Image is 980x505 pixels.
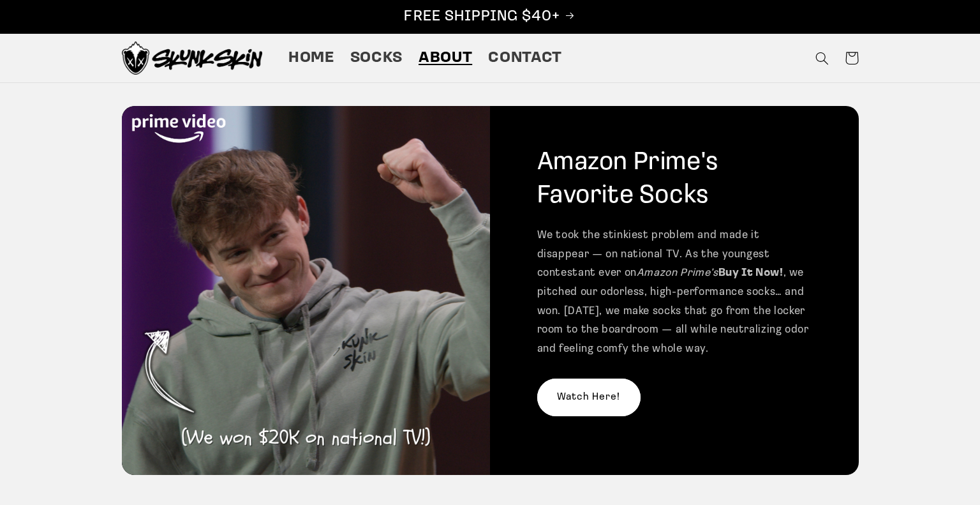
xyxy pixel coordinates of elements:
[537,379,641,416] a: Watch Here!
[280,40,342,76] a: Home
[488,49,561,68] span: Contact
[342,40,410,76] a: Socks
[288,49,334,68] span: Home
[350,49,403,68] span: Socks
[718,268,783,278] strong: Buy It Now!
[537,146,812,213] h2: Amazon Prime's Favorite Socks
[419,49,472,68] span: About
[13,7,967,27] p: FREE SHIPPING $40+
[808,43,837,73] summary: Search
[410,40,480,76] a: About
[480,40,570,76] a: Contact
[637,268,718,278] em: Amazon Prime’s
[537,226,812,358] p: We took the stinkiest problem and made it disappear — on national TV. As the youngest contestant ...
[122,41,262,75] img: Skunk Skin Anti-Odor Socks.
